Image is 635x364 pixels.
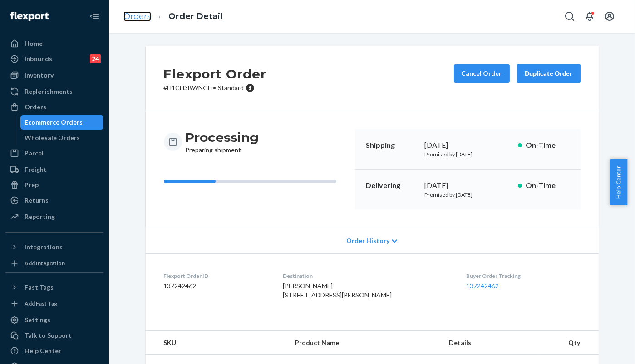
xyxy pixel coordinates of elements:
[164,281,269,291] dd: 137242462
[5,193,103,208] a: Returns
[5,209,103,224] a: Reporting
[25,331,72,340] div: Talk to Support
[90,54,101,63] div: 24
[288,331,441,355] th: Product Name
[25,196,49,205] div: Returns
[283,272,452,280] dt: Destination
[283,282,392,299] span: [PERSON_NAME] [STREET_ADDRESS][PERSON_NAME]
[442,331,541,355] th: Details
[218,84,244,92] span: Standard
[5,36,103,51] a: Home
[164,64,266,83] h2: Flexport Order
[164,272,269,280] dt: Flexport Order ID
[123,11,151,21] a: Orders
[10,12,49,21] img: Flexport logo
[186,129,259,155] div: Preparing shipment
[454,64,510,83] button: Cancel Order
[25,118,83,127] div: Ecommerce Orders
[5,298,103,309] a: Add Fast Tag
[366,140,418,150] p: Shipping
[5,313,103,327] a: Settings
[25,346,61,355] div: Help Center
[601,7,619,25] button: Open account menu
[25,259,65,267] div: Add Integration
[5,344,103,358] a: Help Center
[466,282,499,290] a: 137242462
[5,328,103,343] a: Talk to Support
[561,7,579,25] button: Open Search Box
[346,236,389,245] span: Order History
[25,102,46,112] div: Orders
[425,180,511,191] div: [DATE]
[5,178,103,192] a: Prep
[5,84,103,99] a: Replenishments
[25,283,54,292] div: Fast Tags
[525,69,573,78] div: Duplicate Order
[5,280,103,295] button: Fast Tags
[25,212,55,221] div: Reporting
[25,180,39,189] div: Prep
[526,140,570,150] p: On-Time
[25,243,63,252] div: Integrations
[366,180,418,191] p: Delivering
[25,71,54,80] div: Inventory
[164,83,266,92] p: # H1CH3BWNGL
[25,300,57,307] div: Add Fast Tag
[186,129,259,146] h3: Processing
[466,272,581,280] dt: Buyer Order Tracking
[610,159,627,205] button: Help Center
[5,100,103,114] a: Orders
[425,191,511,199] p: Promised by [DATE]
[146,331,288,355] th: SKU
[581,7,599,25] button: Open notifications
[517,64,581,83] button: Duplicate Order
[541,331,598,355] th: Qty
[25,133,80,142] div: Wholesale Orders
[20,131,104,145] a: Wholesale Orders
[5,146,103,160] a: Parcel
[116,3,230,30] ol: breadcrumbs
[25,165,47,174] div: Freight
[25,54,52,63] div: Inbounds
[5,240,103,254] button: Integrations
[526,180,570,191] p: On-Time
[5,258,103,269] a: Add Integration
[25,87,73,96] div: Replenishments
[5,52,103,66] a: Inbounds24
[168,11,222,21] a: Order Detail
[425,140,511,150] div: [DATE]
[25,39,43,48] div: Home
[20,115,104,130] a: Ecommerce Orders
[25,149,44,158] div: Parcel
[85,7,103,25] button: Close Navigation
[5,162,103,177] a: Freight
[25,315,50,325] div: Settings
[5,68,103,83] a: Inventory
[213,84,217,92] span: •
[425,150,511,158] p: Promised by [DATE]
